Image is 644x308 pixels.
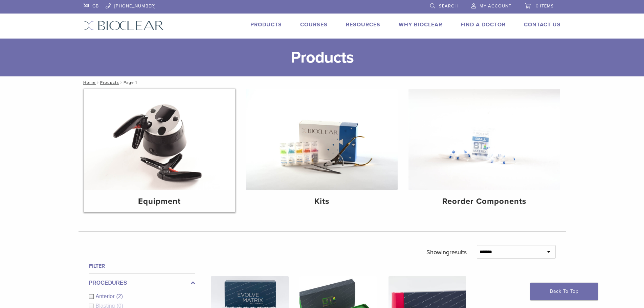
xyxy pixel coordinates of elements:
a: Why Bioclear [399,21,442,28]
a: Resources [346,21,380,28]
a: Find A Doctor [461,21,506,28]
h4: Kits [251,195,392,208]
span: / [119,81,124,84]
h4: Equipment [89,195,230,208]
a: Courses [300,21,328,28]
a: Equipment [84,89,236,212]
span: Search [439,3,458,9]
span: Anterior [96,293,116,299]
span: / [96,81,100,84]
a: Home [81,80,96,85]
img: Equipment [84,89,236,190]
h4: Filter [89,262,195,270]
a: Contact Us [524,21,561,28]
h4: Reorder Components [414,195,555,208]
a: Back To Top [530,283,598,300]
img: Kits [246,89,398,190]
span: My Account [480,3,511,9]
a: Products [100,80,119,85]
img: Bioclear [84,21,164,30]
span: (2) [116,293,123,299]
span: 0 items [536,3,554,9]
img: Reorder Components [408,89,560,190]
p: Showing results [426,245,467,259]
nav: Page 1 [79,76,566,89]
a: Kits [246,89,398,212]
a: Reorder Components [408,89,560,212]
label: Procedures [89,279,195,287]
a: Products [250,21,282,28]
